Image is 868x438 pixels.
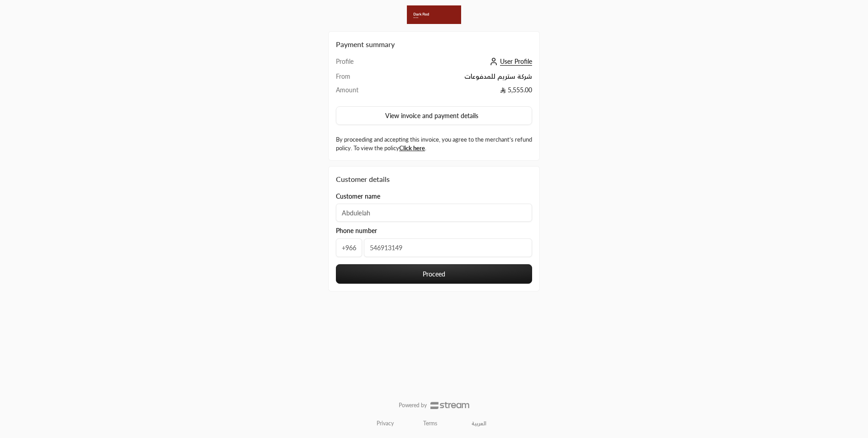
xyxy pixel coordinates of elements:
[500,57,532,66] span: User Profile
[399,144,425,152] a: Click here
[336,226,377,235] span: Phone number
[336,238,362,257] span: +966
[336,192,380,201] span: Customer name
[336,39,532,50] h2: Payment summary
[467,416,491,431] a: العربية
[423,420,437,427] a: Terms
[407,5,461,24] img: Company Logo
[377,420,394,427] a: Privacy
[336,264,532,284] button: Proceed
[336,57,385,72] td: Profile
[336,204,532,222] input: Customer name
[336,135,532,153] label: By proceeding and accepting this invoice, you agree to the merchant’s refund policy. To view the ...
[336,106,532,125] button: View invoice and payment details
[487,57,532,65] a: User Profile
[385,72,533,86] td: شركة ستريم للمدفوعات
[385,86,533,99] td: 5,555.00
[336,72,385,86] td: From
[364,238,532,257] input: Phone number
[336,174,532,185] div: Customer details
[336,86,385,99] td: Amount
[399,402,427,409] p: Powered by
